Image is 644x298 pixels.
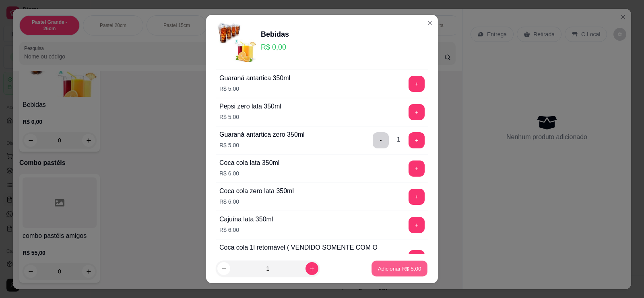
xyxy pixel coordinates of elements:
p: R$ 6,00 [219,198,294,206]
p: R$ 6,00 [219,169,279,177]
button: increase-product-quantity [305,262,318,275]
div: Guaraná antartica zero 350ml [219,130,305,140]
div: Coca cola lata 350ml [219,158,279,168]
button: Close [423,17,436,29]
div: Coca cola zero lata 350ml [219,186,294,196]
button: Adicionar R$ 5,00 [372,261,427,277]
p: R$ 0,00 [261,42,289,53]
button: add [409,132,425,148]
div: Pepsi zero lata 350ml [219,102,281,111]
button: decrease-product-quantity [217,262,230,275]
p: R$ 6,00 [219,226,273,234]
p: R$ 5,00 [219,85,290,93]
button: add [409,104,425,120]
button: add [409,76,425,92]
img: product-image [216,21,256,62]
button: add [409,250,425,266]
button: delete [373,132,389,148]
button: add [409,160,425,177]
div: Coca cola 1l retornável ( VENDIDO SOMENTE COM O CASCO ) [219,243,402,262]
button: add [409,217,425,233]
p: R$ 5,00 [219,113,281,121]
div: Bebidas [261,29,289,40]
p: Adicionar R$ 5,00 [378,265,421,272]
div: Cajuína lata 350ml [219,215,273,224]
p: R$ 5,00 [219,141,305,149]
div: Guaraná antartica 350ml [219,73,290,83]
div: 1 [397,135,400,144]
button: add [409,189,425,205]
